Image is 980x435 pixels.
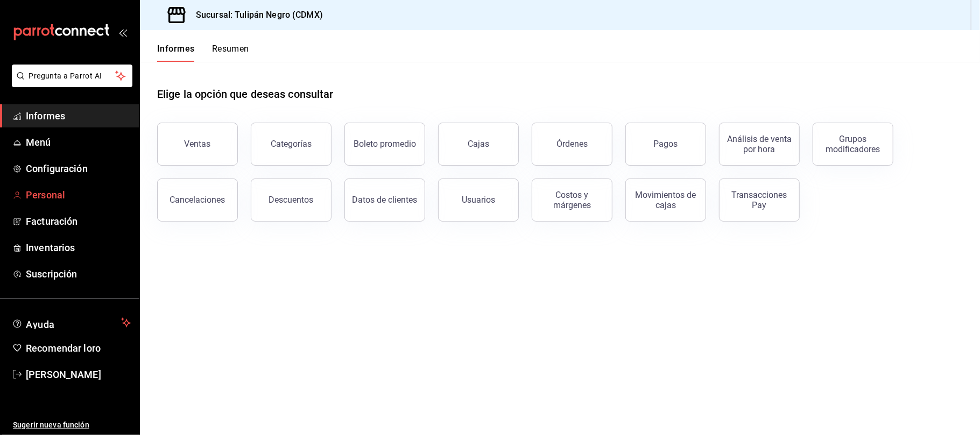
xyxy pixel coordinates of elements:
button: Datos de clientes [344,179,425,222]
font: Recomendar loro [26,343,101,354]
font: Resumen [212,44,249,54]
button: Análisis de venta por hora [719,123,800,166]
font: Personal [26,189,65,201]
font: Transacciones Pay [732,190,787,210]
font: Suscripción [26,268,77,280]
button: Descuentos [251,179,332,222]
font: Menú [26,137,51,148]
button: abrir_cajón_menú [118,28,127,37]
font: Grupos modificadores [826,134,880,154]
font: Inventarios [26,242,75,253]
font: Datos de clientes [352,195,418,205]
button: Cancelaciones [157,179,238,222]
font: Usuarios [462,195,495,205]
font: Costos y márgenes [553,190,591,210]
font: Boleto promedio [354,139,416,149]
font: Categorías [271,139,312,149]
font: Órdenes [556,139,588,149]
div: pestañas de navegación [157,43,249,62]
font: Pagos [654,139,678,149]
font: Movimientos de cajas [636,190,696,210]
font: Pregunta a Parrot AI [29,72,102,80]
button: Costos y márgenes [532,179,612,222]
font: [PERSON_NAME] [26,369,101,380]
button: Ventas [157,123,238,166]
button: Órdenes [532,123,612,166]
font: Sucursal: Tulipán Negro (CDMX) [196,10,323,20]
font: Ayuda [26,319,55,330]
button: Transacciones Pay [719,179,800,222]
font: Cajas [468,139,489,149]
font: Facturación [26,216,77,227]
button: Boleto promedio [344,123,425,166]
font: Ventas [185,139,211,149]
button: Grupos modificadores [813,123,893,166]
button: Cajas [438,123,519,166]
button: Usuarios [438,179,519,222]
font: Configuración [26,163,88,174]
button: Movimientos de cajas [625,179,706,222]
font: Informes [157,44,195,54]
button: Pagos [625,123,706,166]
a: Pregunta a Parrot AI [8,78,132,89]
font: Análisis de venta por hora [727,134,792,154]
button: Categorías [251,123,332,166]
font: Sugerir nueva función [13,420,89,429]
font: Cancelaciones [170,195,225,205]
button: Pregunta a Parrot AI [12,65,132,87]
font: Informes [26,110,65,122]
font: Descuentos [269,195,314,205]
font: Elige la opción que deseas consultar [157,88,334,101]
